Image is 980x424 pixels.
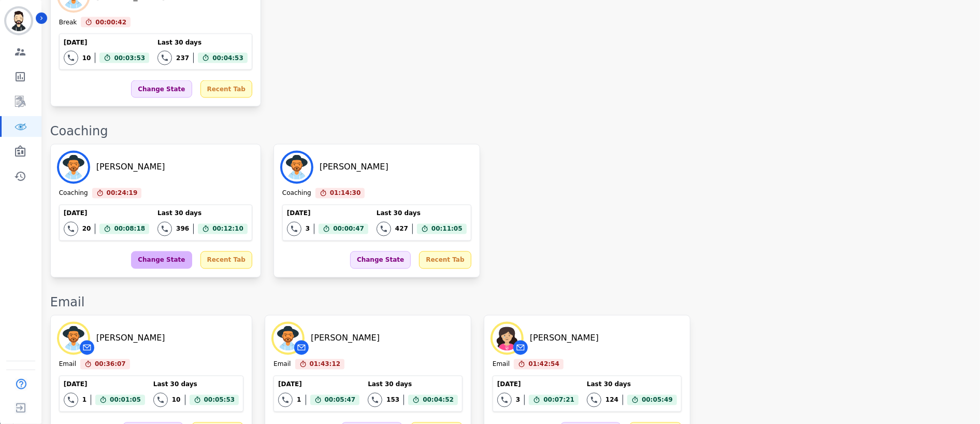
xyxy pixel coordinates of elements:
span: 00:00:47 [333,224,364,234]
div: 3 [306,225,310,233]
div: 396 [176,225,189,233]
div: Change State [350,251,411,269]
div: 427 [395,225,408,233]
div: 1 [82,396,87,404]
div: Last 30 days [377,209,467,218]
span: 00:08:18 [114,224,145,234]
div: 124 [606,396,618,404]
div: 153 [386,396,399,404]
div: Email [493,360,510,370]
div: [DATE] [64,209,149,218]
div: [DATE] [287,209,368,218]
div: [DATE] [64,380,145,389]
div: Recent Tab [419,251,471,269]
span: 00:04:53 [212,53,243,63]
div: [PERSON_NAME] [320,161,388,174]
div: Email [273,360,291,370]
div: 237 [176,54,189,62]
img: Avatar [493,324,522,353]
div: Email [59,360,76,370]
div: 20 [82,225,91,233]
div: Coaching [59,189,88,199]
span: 00:05:49 [642,395,673,405]
span: 00:24:19 [107,188,138,199]
div: Last 30 days [157,209,248,218]
div: [DATE] [497,380,579,389]
span: 00:12:10 [212,224,243,234]
img: Avatar [282,153,311,182]
div: Break [59,18,77,27]
span: 00:04:52 [423,395,454,405]
span: 00:00:42 [95,17,126,27]
div: Coaching [50,123,970,140]
div: Last 30 days [157,38,248,47]
div: [DATE] [64,38,149,47]
div: Change State [131,251,192,269]
div: Coaching [282,189,311,199]
div: [PERSON_NAME] [96,332,165,345]
div: 10 [172,396,181,404]
div: Last 30 days [587,380,677,389]
span: 01:14:30 [330,188,361,199]
img: Avatar [59,324,88,353]
div: Change State [131,80,192,98]
div: 10 [82,54,91,62]
div: 3 [516,396,520,404]
div: Email [50,294,970,311]
span: 00:03:53 [114,53,145,63]
span: 00:01:05 [110,395,141,405]
div: [DATE] [278,380,359,389]
span: 01:42:54 [528,359,559,370]
span: 00:36:07 [95,359,126,370]
div: [PERSON_NAME] [96,161,165,174]
span: 00:05:53 [204,395,235,405]
div: Recent Tab [200,80,252,98]
span: 00:05:47 [325,395,356,405]
div: Last 30 days [153,380,239,389]
img: Avatar [59,153,88,182]
div: Recent Tab [200,251,252,269]
span: 00:11:05 [431,224,463,234]
div: [PERSON_NAME] [530,332,599,345]
img: Bordered avatar [6,8,31,33]
div: 1 [297,396,301,404]
span: 00:07:21 [543,395,574,405]
span: 01:43:12 [310,359,341,370]
img: Avatar [273,324,302,353]
div: Last 30 days [368,380,458,389]
div: [PERSON_NAME] [311,332,380,345]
